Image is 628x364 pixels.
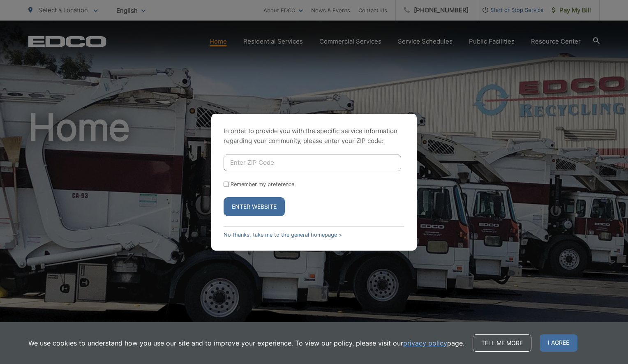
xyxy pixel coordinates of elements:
span: I agree [540,334,577,352]
p: In order to provide you with the specific service information regarding your community, please en... [224,126,404,146]
label: Remember my preference [231,181,294,187]
p: We use cookies to understand how you use our site and to improve your experience. To view our pol... [28,338,464,348]
a: Tell me more [473,334,531,352]
button: Enter Website [224,197,285,216]
a: No thanks, take me to the general homepage > [224,232,342,238]
input: Enter ZIP Code [224,154,401,171]
a: privacy policy [403,338,447,348]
